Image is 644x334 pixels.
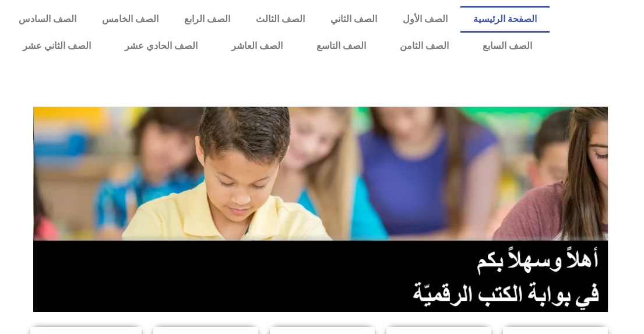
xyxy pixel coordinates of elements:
a: الصف العاشر [214,33,300,59]
a: الصفحة الرئيسية [460,6,550,33]
a: الصف الخامس [89,6,171,33]
a: الصف الثاني [318,6,390,33]
a: الصف السابع [466,33,549,59]
a: الصف الحادي عشر [108,33,214,59]
a: الصف الثالث [243,6,318,33]
a: الصف السادس [6,6,89,33]
a: الصف الرابع [171,6,243,33]
a: الصف الأول [390,6,460,33]
a: الصف الثاني عشر [6,33,108,59]
a: الصف التاسع [300,33,383,59]
a: الصف الثامن [383,33,466,59]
